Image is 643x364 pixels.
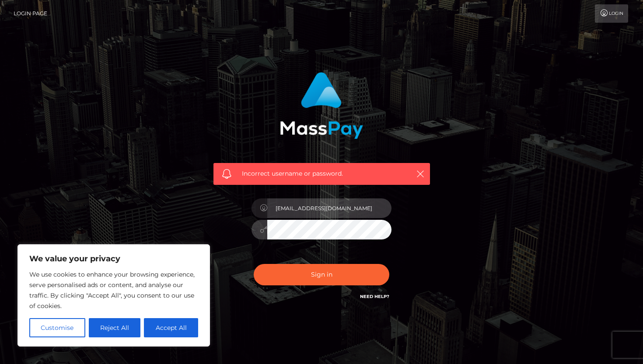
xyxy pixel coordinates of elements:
a: Need Help? [360,294,389,299]
p: We value your privacy [29,253,198,264]
div: We value your privacy [17,244,210,347]
button: Reject All [89,318,141,337]
span: Incorrect username or password. [242,169,402,178]
a: Login Page [14,4,47,23]
button: Accept All [144,318,198,337]
a: Login [595,4,628,23]
img: MassPay Login [280,72,363,139]
button: Sign in [254,264,389,285]
button: Customise [29,318,85,337]
input: Username... [267,198,391,218]
p: We use cookies to enhance your browsing experience, serve personalised ads or content, and analys... [29,269,198,311]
